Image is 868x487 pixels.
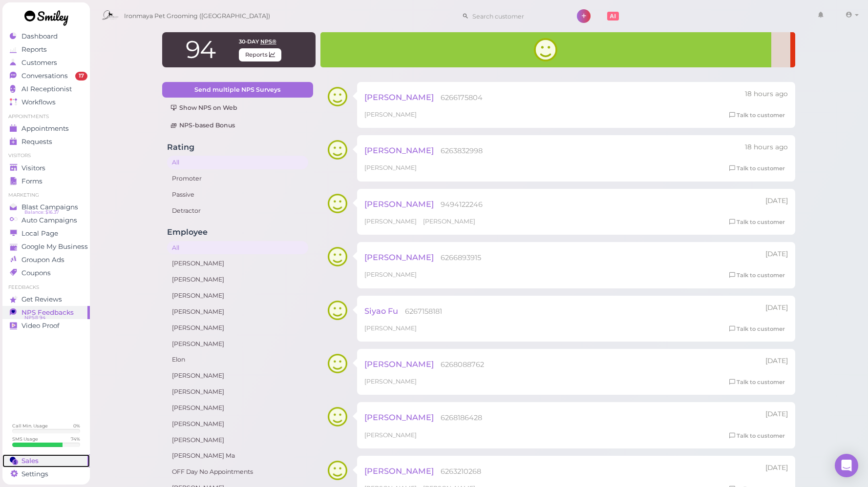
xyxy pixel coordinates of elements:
a: [PERSON_NAME] [167,401,308,415]
span: Dashboard [21,32,58,41]
div: SMS Usage [12,436,38,442]
a: Conversations 17 [2,69,90,82]
a: Settings [2,467,90,481]
span: [PERSON_NAME] [364,252,434,262]
a: Google My Business [2,240,90,253]
a: Requests [2,135,90,148]
span: [PERSON_NAME] [364,271,417,278]
span: 6266893915 [441,253,481,262]
span: Conversations [21,72,68,80]
a: [PERSON_NAME] [167,433,308,447]
span: Sales [21,457,39,465]
a: Forms [2,175,90,188]
a: Talk to customer [726,163,788,174]
a: [PERSON_NAME] [167,273,308,286]
div: 08/18 03:57pm [745,89,788,99]
a: Workflows [2,96,90,109]
span: Appointments [21,124,69,133]
span: [PERSON_NAME] [364,431,417,439]
a: AI Receptionist [2,82,90,96]
a: Send multiple NPS Surveys [162,82,313,98]
a: OFF Day No Appointments [167,465,308,479]
a: Talk to customer [726,324,788,334]
a: Talk to customer [726,270,788,281]
span: Local Page [21,229,58,238]
a: Dashboard [2,30,90,43]
span: Requests [21,138,52,146]
span: Balance: $16.37 [24,208,59,216]
a: Talk to customer [726,217,788,227]
a: Coupons [2,266,90,280]
span: 94 [186,35,215,64]
a: Elon [167,353,308,366]
span: Get Reviews [21,295,62,304]
a: Get Reviews [2,293,90,306]
a: NPS Feedbacks NPS® 94 [2,306,90,319]
a: [PERSON_NAME] [167,289,308,303]
span: [PERSON_NAME] [364,466,434,476]
span: AI Receptionist [21,85,72,93]
div: NPS-based Bonus [170,121,305,130]
span: 6263832998 [441,146,483,155]
span: [PERSON_NAME] [364,218,418,225]
span: Auto Campaigns [21,216,77,224]
span: [PERSON_NAME] [364,199,434,209]
span: Settings [21,470,48,478]
a: [PERSON_NAME] [167,321,308,335]
span: Coupons [21,269,51,277]
span: Reports [239,48,281,61]
div: 08/15 01:44pm [765,463,788,473]
span: 9494122246 [441,200,483,209]
a: [PERSON_NAME] Ma [167,449,308,463]
span: NPS® [260,38,276,45]
span: 6266175804 [441,93,483,102]
a: Detractor [167,204,308,218]
a: Blast Campaigns Balance: $16.37 [2,201,90,214]
div: 08/18 03:27pm [745,142,788,152]
div: 08/16 04:11pm [765,196,788,206]
div: 08/16 01:29pm [765,409,788,419]
span: [PERSON_NAME] [364,111,417,118]
div: 0 % [73,423,80,429]
span: Google My Business [21,243,88,251]
div: 08/16 01:31pm [765,356,788,366]
a: Auto Campaigns [2,214,90,227]
span: Customers [21,59,57,67]
span: Video Proof [21,322,60,330]
a: Promoter [167,172,308,185]
a: [PERSON_NAME] [167,385,308,399]
span: Visitors [21,164,45,172]
li: Visitors [2,152,90,159]
span: 6267158181 [405,307,442,316]
a: All [167,241,308,255]
span: [PERSON_NAME] [364,164,417,171]
span: NPS® 94 [24,314,45,322]
h4: Rating [167,142,308,152]
li: Appointments [2,113,90,120]
a: [PERSON_NAME] [167,417,308,431]
span: 17 [75,72,87,81]
span: 6268186428 [441,413,482,422]
span: Workflows [21,98,56,106]
span: [PERSON_NAME] [364,378,417,385]
a: All [167,156,308,169]
a: Talk to customer [726,377,788,387]
li: Feedbacks [2,284,90,291]
a: Sales [2,454,90,467]
span: Ironmaya Pet Grooming ([GEOGRAPHIC_DATA]) [124,2,270,30]
a: Video Proof [2,319,90,332]
a: [PERSON_NAME] [167,305,308,319]
span: Forms [21,177,42,185]
span: Blast Campaigns [21,203,78,211]
a: Appointments [2,122,90,135]
span: 6268088762 [441,360,484,369]
a: [PERSON_NAME] [167,337,308,351]
h4: Employee [167,227,308,237]
li: Marketing [2,192,90,199]
span: [PERSON_NAME] [364,325,417,332]
a: Passive [167,188,308,202]
input: Search customer [469,8,564,24]
a: Customers [2,56,90,69]
div: 08/16 03:42pm [765,249,788,259]
a: [PERSON_NAME] [167,257,308,270]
